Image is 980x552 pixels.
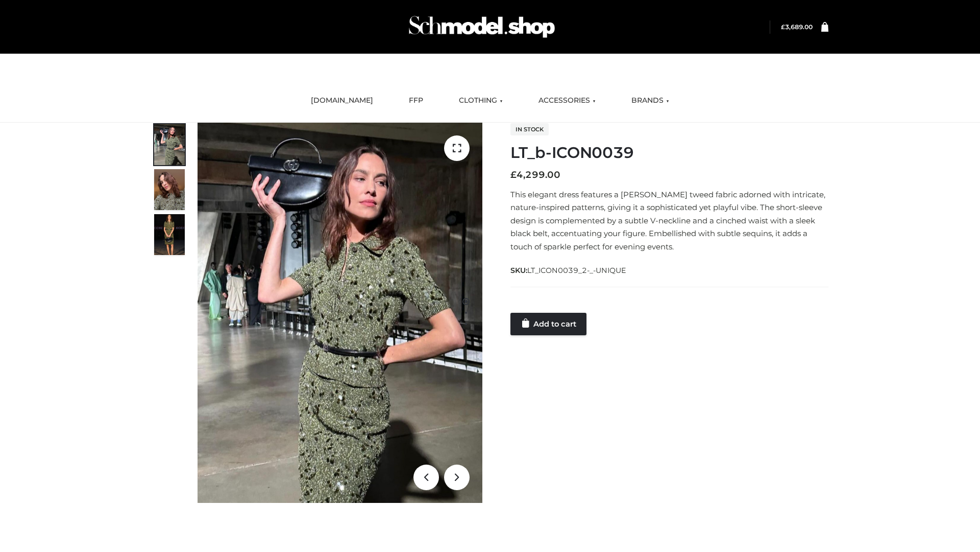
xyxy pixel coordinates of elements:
[198,123,482,503] img: Screenshot-2024-10-29-at-6.59.56 PM
[510,169,560,180] bdi: 4,299.00
[527,266,626,275] span: LT_ICON0039_2-_-UNIQUE
[510,313,586,335] a: Add to cart
[154,214,185,255] img: Screenshot-2024-10-29-at-7.00.09%E2%80%AFPM.jpg
[451,89,510,112] a: CLOTHING
[510,144,828,162] h1: LT_b-ICON0039
[510,123,549,135] span: In stock
[510,169,517,180] span: £
[303,89,381,112] a: [DOMAIN_NAME]
[154,169,185,210] img: Screenshot-2024-10-29-at-7.00.03%E2%80%AFPM.jpg
[624,89,677,112] a: BRANDS
[781,23,785,31] span: £
[781,23,813,31] bdi: 3,689.00
[401,89,431,112] a: FFP
[781,23,813,31] a: £3,689.00
[154,124,185,165] img: Screenshot-2024-10-29-at-6.59.56%E2%80%AFPM.jpg
[510,188,828,254] p: This elegant dress features a [PERSON_NAME] tweed fabric adorned with intricate, nature-inspired ...
[531,89,603,112] a: ACCESSORIES
[405,7,558,47] img: Schmodel Admin 964
[510,264,627,277] span: SKU:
